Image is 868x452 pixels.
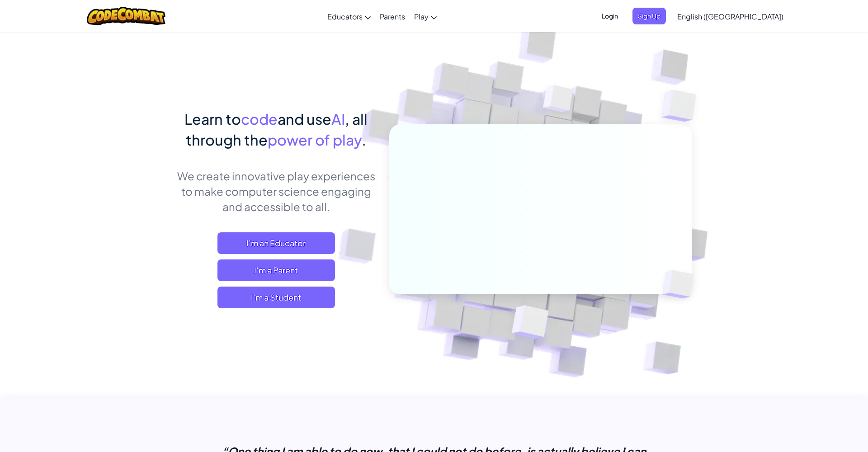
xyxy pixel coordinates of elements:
span: power of play [268,131,362,149]
button: Login [596,8,623,24]
a: I'm an Educator [217,232,335,254]
span: AI [331,110,345,128]
span: Learn to [184,110,241,128]
a: English ([GEOGRAPHIC_DATA]) [673,4,788,28]
span: Educators [327,12,363,21]
span: English ([GEOGRAPHIC_DATA]) [677,12,783,21]
span: code [241,110,278,128]
button: Sign Up [632,8,666,24]
img: Overlap cubes [526,67,591,135]
img: CodeCombat logo [87,7,166,25]
a: Educators [323,4,375,28]
button: I'm a Student [217,287,335,308]
img: Overlap cubes [647,251,715,317]
a: Parents [375,4,410,28]
img: Overlap cubes [643,68,722,144]
span: Play [414,12,429,21]
a: Play [410,4,441,28]
img: Overlap cubes [490,286,571,361]
a: I'm a Parent [217,259,335,281]
span: . [362,131,366,149]
span: and use [278,110,331,128]
p: We create innovative play experiences to make computer science engaging and accessible to all. [176,168,376,214]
